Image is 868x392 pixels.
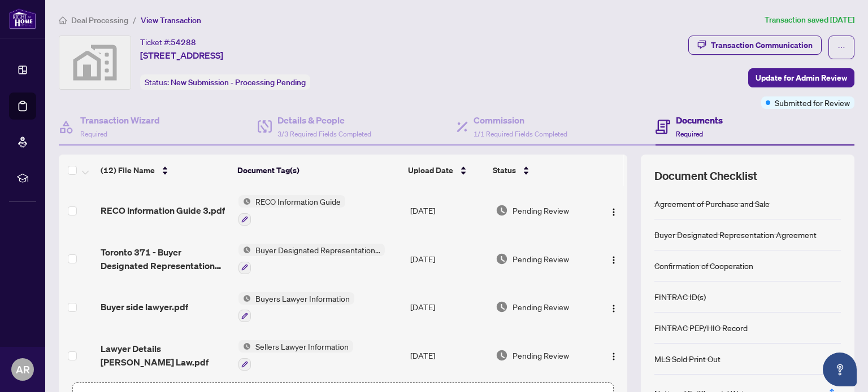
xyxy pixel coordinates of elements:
[605,250,623,268] button: Logo
[251,195,345,208] span: RECO Information Guide
[609,256,618,265] img: Logo
[406,235,491,283] td: [DATE]
[238,195,251,208] img: Status Icon
[513,301,569,313] span: Pending Review
[171,37,196,47] span: 54288
[406,331,491,380] td: [DATE]
[654,259,753,272] div: Confirmation of Cooperation
[654,168,757,184] span: Document Checklist
[513,349,569,362] span: Pending Review
[513,253,569,265] span: Pending Review
[238,340,353,371] button: Status IconSellers Lawyer Information
[251,340,353,353] span: Sellers Lawyer Information
[688,36,822,55] button: Transaction Communication
[233,155,404,186] th: Document Tag(s)
[80,113,160,127] h4: Transaction Wizard
[59,36,131,89] img: svg%3e
[513,204,569,217] span: Pending Review
[71,15,128,25] span: Deal Processing
[96,155,233,186] th: (12) File Name
[406,186,491,235] td: [DATE]
[140,49,223,62] span: [STREET_ADDRESS]
[493,164,516,177] span: Status
[488,155,594,186] th: Status
[676,130,703,138] span: Required
[101,245,229,272] span: Toronto 371 - Buyer Designated Representation Agreement - Authority for Purchase or Lease 4.pdf
[605,346,623,364] button: Logo
[101,164,155,177] span: (12) File Name
[277,130,371,138] span: 3/3 Required Fields Completed
[474,130,567,138] span: 1/1 Required Fields Completed
[775,96,850,109] span: Submitted for Review
[238,340,251,353] img: Status Icon
[101,300,188,314] span: Buyer side lawyer.pdf
[238,292,354,323] button: Status IconBuyers Lawyer Information
[711,36,813,54] div: Transaction Communication
[605,298,623,316] button: Logo
[140,74,310,90] div: Status:
[748,68,854,87] button: Update for Admin Review
[496,349,508,362] img: Document Status
[277,113,371,127] h4: Details & People
[141,15,201,25] span: View Transaction
[238,244,251,256] img: Status Icon
[238,195,345,226] button: Status IconRECO Information Guide
[140,36,196,49] div: Ticket #:
[101,204,225,217] span: RECO Information Guide 3.pdf
[823,353,857,386] button: Open asap
[80,130,107,138] span: Required
[408,164,453,177] span: Upload Date
[654,228,817,241] div: Buyer Designated Representation Agreement
[496,204,508,217] img: Document Status
[403,155,488,186] th: Upload Date
[756,69,847,87] span: Update for Admin Review
[238,292,251,305] img: Status Icon
[406,283,491,332] td: [DATE]
[609,208,618,217] img: Logo
[496,301,508,313] img: Document Status
[605,201,623,219] button: Logo
[654,197,770,210] div: Agreement of Purchase and Sale
[16,362,30,377] span: AR
[238,244,385,274] button: Status IconBuyer Designated Representation Agreement
[654,290,706,303] div: FINTRAC ID(s)
[251,292,354,305] span: Buyers Lawyer Information
[609,304,618,313] img: Logo
[171,77,306,87] span: New Submission - Processing Pending
[765,14,854,27] article: Transaction saved [DATE]
[496,253,508,265] img: Document Status
[609,352,618,361] img: Logo
[101,342,229,369] span: Lawyer Details [PERSON_NAME] Law.pdf
[474,113,567,127] h4: Commission
[654,353,721,365] div: MLS Sold Print Out
[59,16,67,24] span: home
[9,8,36,29] img: logo
[133,14,136,27] li: /
[837,43,845,51] span: ellipsis
[676,113,723,127] h4: Documents
[654,321,748,334] div: FINTRAC PEP/HIO Record
[251,244,385,256] span: Buyer Designated Representation Agreement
